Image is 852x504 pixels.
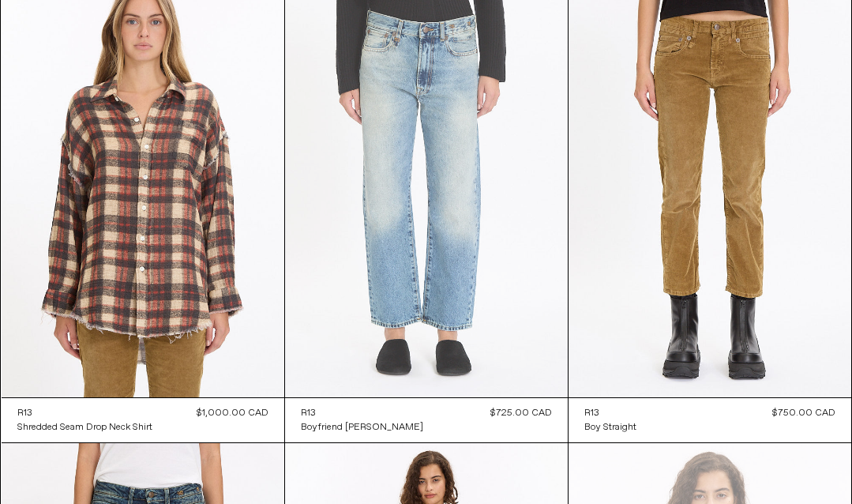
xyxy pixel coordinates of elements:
div: $750.00 CAD [772,406,835,420]
div: R13 [301,407,316,420]
div: $725.00 CAD [490,406,552,420]
a: Boyfriend [PERSON_NAME] [301,420,423,434]
div: $1,000.00 CAD [197,406,268,420]
a: Shredded Seam Drop Neck Shirt [17,420,152,434]
div: R13 [584,407,599,420]
a: R13 [584,406,636,420]
a: R13 [17,406,152,420]
a: R13 [301,406,423,420]
div: R13 [17,407,32,420]
a: Boy Straight [584,420,636,434]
